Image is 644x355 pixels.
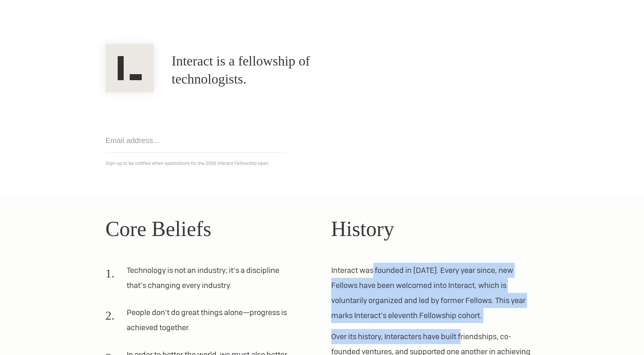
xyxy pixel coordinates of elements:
[331,213,539,245] h2: History
[331,263,539,323] p: Interact was founded in [DATE]. Every year since, new Fellows have been welcomed into Interact, w...
[106,44,154,92] img: Interact Logo
[106,305,295,341] li: People don’t do great things alone—progress is achieved together.
[172,52,375,88] h1: Interact is a fellowship of technologists.
[106,263,295,299] li: Technology is not an industry; it’s a discipline that’s changing every industry.
[106,159,539,168] p: Sign-up to be notified when applications for the 2026 Interact Fellowship open.
[106,213,313,245] h2: Core Beliefs
[106,128,286,153] input: Email address...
